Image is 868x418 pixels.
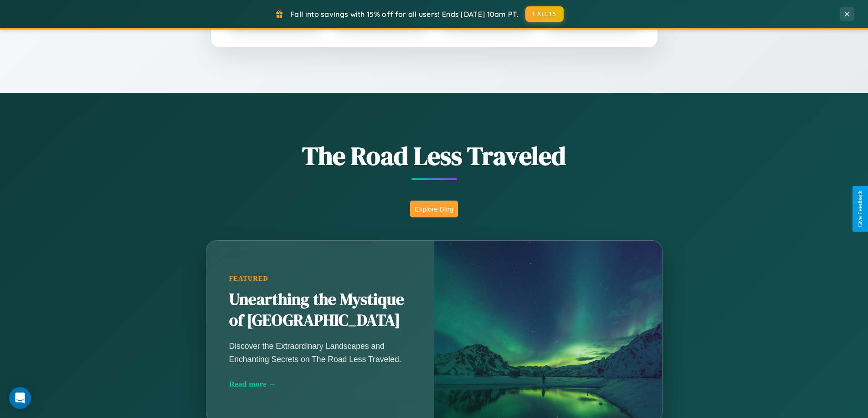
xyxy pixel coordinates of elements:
div: Read more → [229,379,411,389]
span: Fall into savings with 15% off for all users! Ends [DATE] 10am PT. [290,10,519,19]
div: Featured [229,275,411,282]
p: Discover the Extraordinary Landscapes and Enchanting Secrets on The Road Less Traveled. [229,340,411,365]
h1: The Road Less Traveled [161,138,708,173]
button: FALL15 [525,6,564,22]
button: Explore Blog [410,201,458,217]
div: Give Feedback [857,191,863,227]
div: Open Intercom Messenger [9,387,31,409]
h2: Unearthing the Mystique of [GEOGRAPHIC_DATA] [229,289,411,331]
